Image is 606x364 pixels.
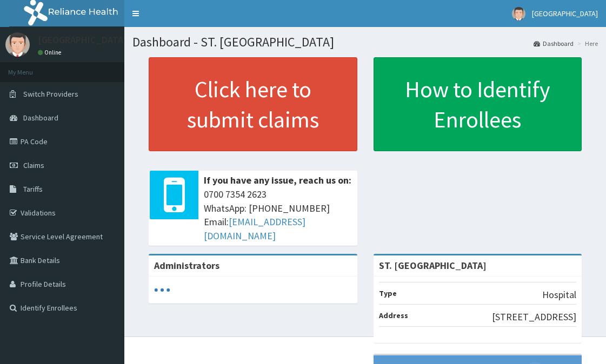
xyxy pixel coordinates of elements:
[575,39,598,48] li: Here
[542,288,576,302] p: Hospital
[532,9,598,18] span: [GEOGRAPHIC_DATA]
[379,288,397,298] b: Type
[492,310,576,324] p: [STREET_ADDRESS]
[374,57,582,151] a: How to Identify Enrollees
[132,35,598,49] h1: Dashboard - ST. [GEOGRAPHIC_DATA]
[204,174,351,186] b: If you have any issue, reach us on:
[512,7,525,21] img: User Image
[5,32,30,57] img: User Image
[23,184,43,194] span: Tariffs
[23,160,44,170] span: Claims
[379,259,487,272] strong: ST. [GEOGRAPHIC_DATA]
[379,311,408,320] b: Address
[534,39,574,48] a: Dashboard
[204,215,305,242] a: [EMAIL_ADDRESS][DOMAIN_NAME]
[23,113,58,123] span: Dashboard
[38,35,127,45] p: [GEOGRAPHIC_DATA]
[154,259,219,272] b: Administrators
[38,49,64,56] a: Online
[23,89,78,99] span: Switch Providers
[204,187,352,243] span: 0700 7354 2623 WhatsApp: [PHONE_NUMBER] Email:
[149,57,357,151] a: Click here to submit claims
[154,282,170,298] svg: audio-loading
